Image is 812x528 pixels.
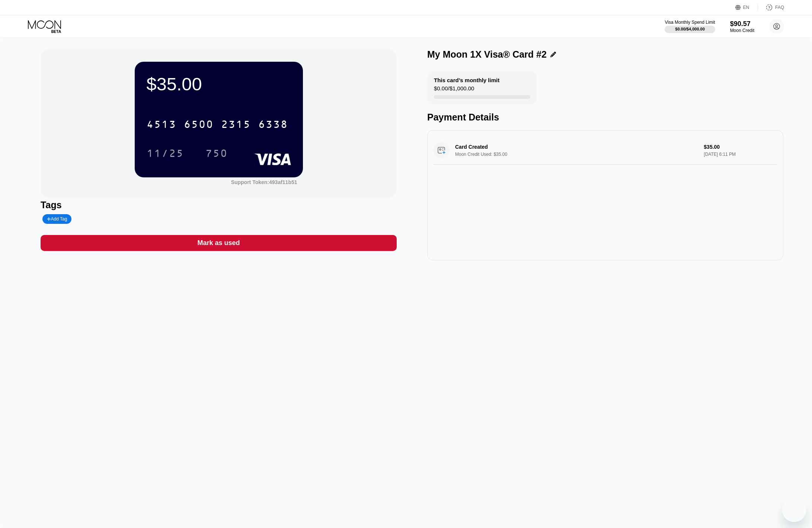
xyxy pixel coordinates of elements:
[141,144,189,162] div: 11/25
[758,4,784,11] div: FAQ
[231,179,297,185] div: Support Token:493af11b51
[730,28,754,33] div: Moon Credit
[434,77,499,83] div: This card’s monthly limit
[47,216,67,222] div: Add Tag
[434,85,474,95] div: $0.00 / $1,000.00
[675,27,705,31] div: $0.00 / $4,000.00
[184,119,214,131] div: 6500
[198,239,240,247] div: Mark as used
[665,20,715,33] div: Visa Monthly Spend Limit$0.00/$4,000.00
[142,115,292,133] div: 4513650023156338
[200,144,233,162] div: 750
[41,200,397,210] div: Tags
[427,49,547,60] div: My Moon 1X Visa® Card #2
[221,119,251,131] div: 2315
[782,498,806,522] iframe: Button to launch messaging window, conversation in progress
[205,148,228,160] div: 750
[258,119,288,131] div: 6338
[743,5,749,10] div: EN
[427,112,783,123] div: Payment Details
[735,4,758,11] div: EN
[730,20,754,33] div: $90.57Moon Credit
[730,20,754,28] div: $90.57
[41,235,397,251] div: Mark as used
[42,214,71,224] div: Add Tag
[231,179,297,185] div: Support Token: 493af11b51
[665,20,715,25] div: Visa Monthly Spend Limit
[775,5,784,10] div: FAQ
[147,148,184,160] div: 11/25
[147,74,291,94] div: $35.00
[147,119,176,131] div: 4513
